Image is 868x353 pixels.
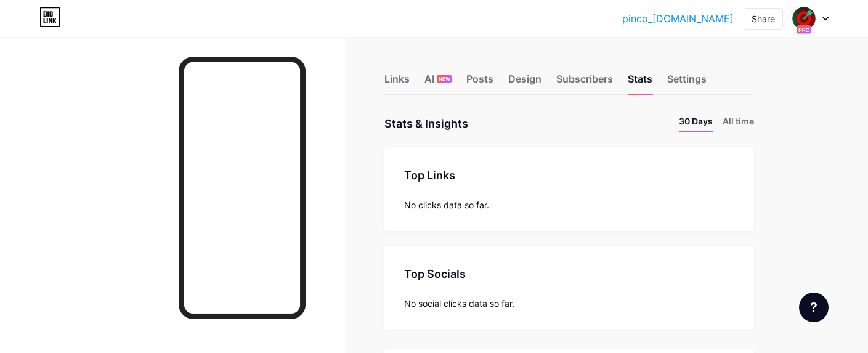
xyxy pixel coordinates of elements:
div: Settings [667,71,707,94]
div: No social clicks data so far. [404,297,734,310]
div: Subscribers [556,71,613,94]
li: All time [723,115,754,132]
div: AI [424,71,452,94]
div: Share [752,12,775,25]
li: 30 Days [679,115,713,132]
div: Design [508,71,541,94]
div: No clicks data so far. [404,198,734,211]
div: Stats & Insights [384,115,468,132]
div: Top Socials [404,266,734,282]
div: Posts [466,71,493,94]
div: Stats [628,71,652,94]
img: pinco_tr [792,7,816,30]
a: pinco_[DOMAIN_NAME] [622,11,734,26]
div: Links [384,71,410,94]
div: Top Links [404,167,734,184]
span: NEW [439,75,450,83]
